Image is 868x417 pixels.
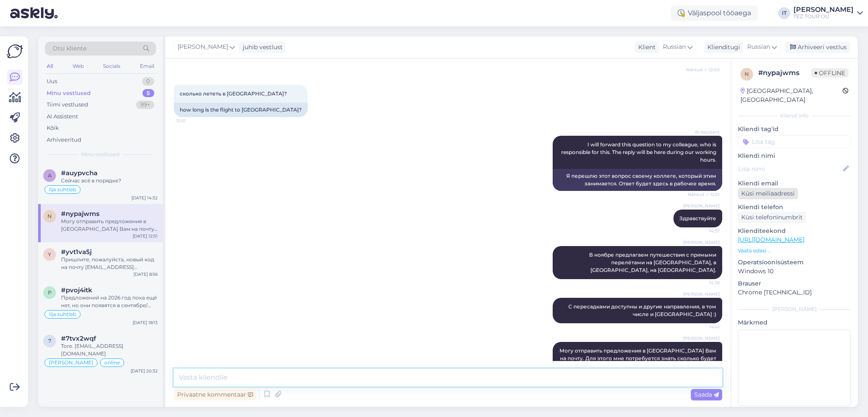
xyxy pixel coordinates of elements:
div: [PERSON_NAME] [738,305,851,313]
span: #auypvcha [61,169,97,177]
span: #pvoj4itk [61,286,92,294]
span: #nypajwms [61,210,100,218]
p: Kliendi telefon [738,203,851,212]
input: Lisa nimi [738,164,841,174]
div: [DATE] 20:32 [131,368,158,374]
span: 12:51 [176,118,208,124]
div: IT [778,7,790,19]
span: online [104,360,120,365]
p: Operatsioonisüsteem [738,258,851,267]
div: Küsi meiliaadressi [738,188,798,199]
span: 7 [48,338,51,344]
div: [DATE] 18:13 [133,319,158,326]
span: p [48,289,52,296]
a: [URL][DOMAIN_NAME] [738,236,804,243]
div: juhib vestlust [239,43,283,52]
div: 5 [142,89,154,98]
span: 14:37 [688,228,720,234]
div: [PERSON_NAME] [793,6,854,13]
p: Brauser [738,279,851,288]
div: TEZ TOUR OÜ [793,13,854,20]
p: Kliendi tag'id [738,125,851,134]
span: [PERSON_NAME] [683,203,720,209]
div: Tore. [EMAIL_ADDRESS][DOMAIN_NAME] [61,342,158,358]
div: Пришлите, пожалуйста, новый код на почту [EMAIL_ADDRESS][DOMAIN_NAME]. [61,256,158,271]
div: Arhiveeritud [47,136,81,144]
div: Kliendi info [738,112,851,120]
div: Väljaspool tööaega [671,6,758,21]
span: В ноябре предлагаем путешествия с прямыми перелётами на [GEOGRAPHIC_DATA], в [GEOGRAPHIC_DATA], н... [589,252,718,273]
span: Могу отправить предложения в [GEOGRAPHIC_DATA] Вам на почту. Для этого мне потребуется знать скол... [559,347,718,384]
div: Klienditugi [704,43,740,52]
span: Offline [811,68,849,78]
div: Сейчас всё в порядке? [61,177,158,185]
input: Lisa tag [738,135,851,148]
span: Ilja suhtleb [49,187,76,192]
span: Nähtud ✓ 12:40 [686,67,720,73]
p: Klienditeekond [738,227,851,235]
span: Saada [694,391,719,398]
span: [PERSON_NAME] [683,239,720,246]
span: [PERSON_NAME] [49,360,93,365]
div: Email [138,61,156,72]
span: n [47,213,52,219]
div: All [45,61,55,72]
div: Я перешлю этот вопрос своему коллеге, который этим занимается. Ответ будет здесь в рабочее время. [553,169,722,191]
span: I will forward this question to my colleague, who is responsible for this. The reply will be here... [561,141,718,163]
span: [PERSON_NAME] [178,42,228,52]
span: Ilja suhtleb [49,312,76,317]
div: AI Assistent [47,112,78,121]
div: # nypajwms [758,68,811,78]
div: Uus [47,77,57,86]
span: [PERSON_NAME] [683,291,720,297]
div: Privaatne kommentaar [174,389,256,400]
span: Nähtud ✓ 12:51 [688,191,720,198]
span: сколько лететь в [GEOGRAPHIC_DATA]? [180,90,287,97]
span: С пересадками доступны и другие направления, в том числе и [GEOGRAPHIC_DATA] :) [568,303,718,317]
div: [DATE] 8:56 [134,271,158,277]
a: [PERSON_NAME]TEZ TOUR OÜ [793,6,863,20]
span: y [48,251,51,257]
p: Kliendi email [738,179,851,188]
span: Здравствуйте [679,215,716,221]
img: Askly Logo [7,43,23,59]
span: #yvt1va5j [61,248,92,256]
div: 0 [142,77,154,86]
p: Chrome [TECHNICAL_ID] [738,288,851,297]
div: [DATE] 14:32 [131,195,158,201]
div: [DATE] 12:51 [133,233,158,239]
p: Märkmed [738,318,851,327]
span: 14:38 [688,280,720,286]
span: #7tvx2wqf [61,335,96,342]
div: Tiimi vestlused [47,101,88,109]
div: Klient [635,43,656,52]
div: Могу отправить предложения в [GEOGRAPHIC_DATA] Вам на почту. Для этого мне потребуется знать скол... [61,218,158,233]
div: Web [71,61,86,72]
div: [GEOGRAPHIC_DATA], [GEOGRAPHIC_DATA] [740,87,843,104]
div: Предложений на 2026 год пока ещё нет, но они появятся в сентябре/октябре. [61,294,158,309]
div: Kõik [47,124,59,132]
span: a [48,172,52,179]
span: 14:41 [688,324,720,330]
div: Arhiveeri vestlus [785,42,850,53]
div: Minu vestlused [47,89,91,98]
p: Kliendi nimi [738,151,851,160]
div: how long is the flight to [GEOGRAPHIC_DATA]? [174,103,308,117]
p: Windows 10 [738,267,851,276]
span: Russian [747,42,770,52]
div: Socials [101,61,122,72]
div: Küsi telefoninumbrit [738,212,806,223]
p: Vaata edasi ... [738,247,851,255]
span: [PERSON_NAME] [683,335,720,341]
span: AI Assistent [688,129,720,135]
span: n [745,71,749,77]
span: Russian [663,42,686,52]
span: Otsi kliente [53,44,86,53]
span: Minu vestlused [81,151,120,158]
div: 99+ [136,101,154,109]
